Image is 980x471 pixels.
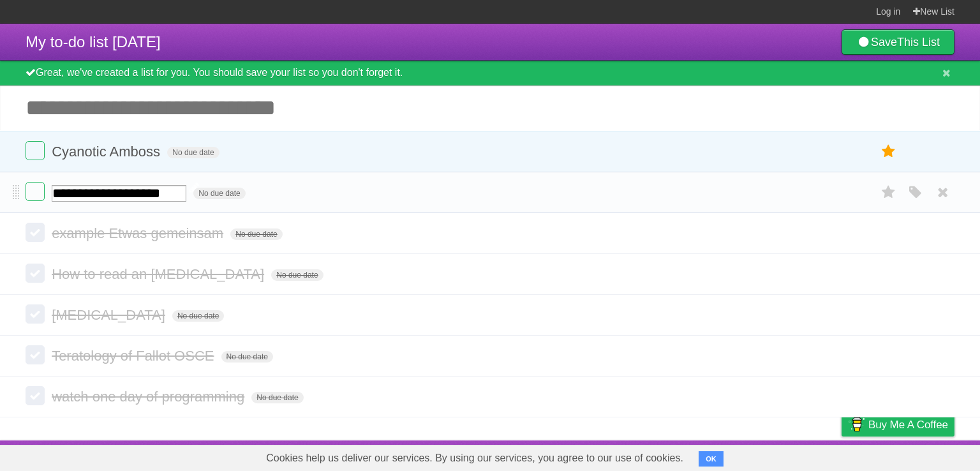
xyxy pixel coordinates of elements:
span: watch one day of programming [52,389,248,405]
a: Suggest a feature [874,444,954,468]
b: This List [897,36,940,49]
a: SaveThis List [842,29,954,55]
span: No due date [251,392,303,403]
img: Buy me a coffee [848,414,865,435]
label: Done [26,304,45,324]
span: How to read an [MEDICAL_DATA] [52,266,267,282]
span: My to-do list [DATE] [26,33,161,50]
span: example Etwas gemeinsam [52,225,226,241]
label: Star task [877,182,901,203]
label: Done [26,264,45,283]
button: OK [699,451,724,467]
span: Teratology of Fallot OSCE [52,348,217,364]
span: No due date [172,310,224,322]
a: Buy me a coffee [842,413,954,437]
span: No due date [221,351,273,363]
span: Buy me a coffee [868,414,948,436]
a: About [672,444,699,468]
span: No due date [271,269,323,281]
span: Cookies help us deliver our services. By using our services, you agree to our use of cookies. [253,445,696,471]
span: No due date [193,188,245,199]
label: Done [26,141,45,160]
label: Done [26,345,45,364]
a: Terms [782,444,810,468]
label: Done [26,223,45,242]
a: Developers [714,444,766,468]
span: [MEDICAL_DATA] [52,307,168,323]
label: Done [26,182,45,201]
span: No due date [167,147,219,158]
a: Privacy [825,444,858,468]
label: Star task [877,141,901,162]
label: Done [26,386,45,405]
span: Cyanotic Amboss [52,144,163,160]
span: No due date [230,228,282,240]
